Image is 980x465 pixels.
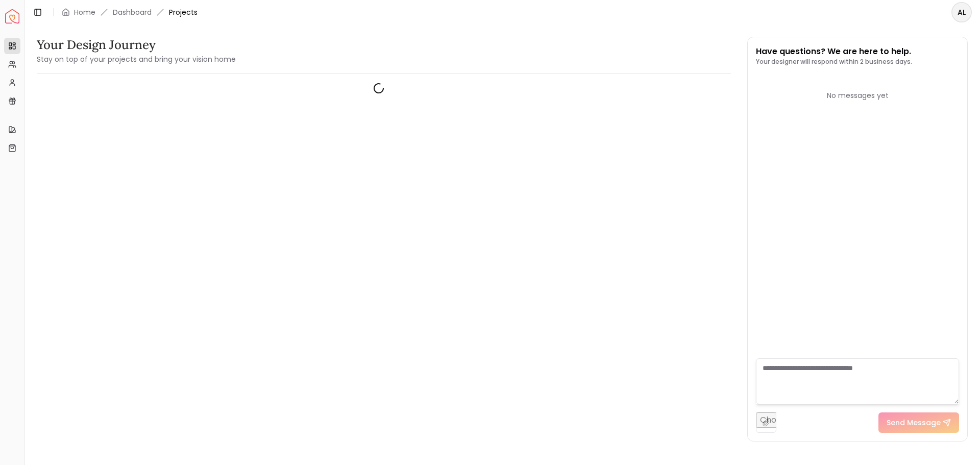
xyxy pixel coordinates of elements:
[113,7,152,17] a: Dashboard
[756,58,912,66] p: Your designer will respond within 2 business days.
[37,37,236,53] h3: Your Design Journey
[951,2,972,22] button: AL
[74,7,95,17] a: Home
[37,54,236,64] small: Stay on top of your projects and bring your vision home
[169,7,198,17] span: Projects
[756,45,912,58] p: Have questions? We are here to help.
[756,90,959,101] div: No messages yet
[5,9,19,23] a: Spacejoy
[952,3,971,21] span: AL
[5,9,19,23] img: Spacejoy Logo
[62,7,198,17] nav: breadcrumb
